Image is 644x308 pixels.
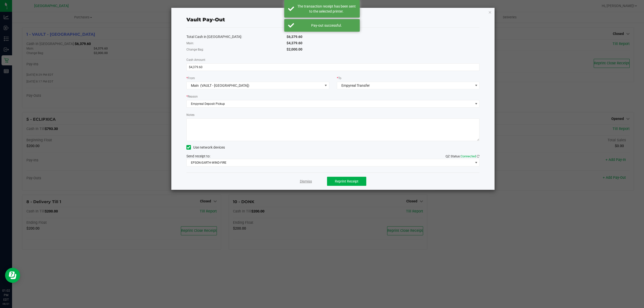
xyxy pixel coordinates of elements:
[446,154,479,158] span: QZ Status:
[186,48,204,51] span: Change Bag:
[341,83,370,87] span: Empyreal Transfer
[186,145,225,150] label: Use network devices
[297,23,356,28] div: Pay-out successful.
[327,177,366,186] button: Reprint Receipt
[287,35,302,39] span: $6,379.60
[186,113,194,117] label: Notes
[191,83,199,87] span: Main
[337,76,341,80] label: To
[186,16,225,23] div: Vault Pay-Out
[297,4,356,14] div: The transaction receipt has been sent to the selected printer.
[461,154,476,158] span: Connected
[287,41,302,45] span: $4,379.60
[186,58,205,62] span: Cash Amount
[287,47,302,51] span: $2,000.00
[200,83,249,87] span: (VAULT - [GEOGRAPHIC_DATA])
[186,94,198,99] label: Reason
[187,100,473,107] span: Empyreal Deposit Pickup
[5,268,20,283] iframe: Resource center
[187,159,473,166] span: EPSON-EARTH-WIND-FIRE
[335,179,358,183] span: Reprint Receipt
[186,76,195,80] label: From
[186,154,210,158] span: Send receipt to:
[186,41,194,45] span: Main:
[186,35,242,39] span: Total Cash in [GEOGRAPHIC_DATA]:
[300,179,312,184] a: Dismiss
